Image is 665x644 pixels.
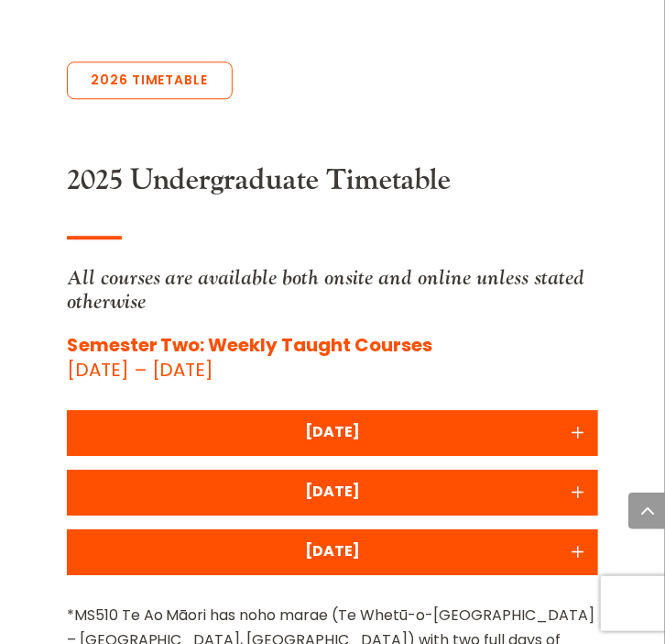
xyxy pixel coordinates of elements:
div: [DATE] [76,539,590,563]
div: [DATE] [76,479,590,504]
div: [DATE] [76,419,590,444]
span: Accordion toggle 1 [566,421,589,443]
span: Accordion toggle 3 [566,540,589,562]
strong: Semester Two: Weekly Taught Courses [67,332,433,358]
a: 2026 Timetable [67,61,233,100]
h3: 2025 Undergraduate Timetable [67,163,599,207]
p: [DATE] – [DATE] [67,333,599,383]
span: Accordion toggle 2 [566,481,589,503]
em: All courses are available both onsite and online unless stated otherwise [67,264,585,315]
